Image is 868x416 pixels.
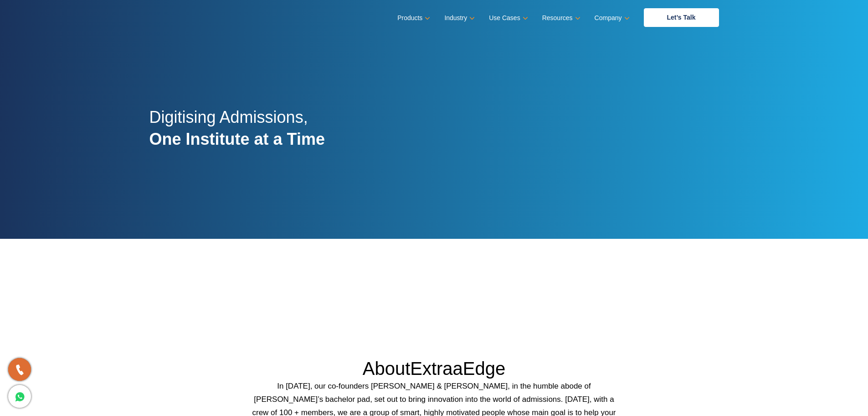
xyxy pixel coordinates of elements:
a: Let’s Talk [644,8,719,27]
a: Industry [444,11,473,25]
a: Resources [542,11,579,25]
span: ExtraaEdge [410,358,505,379]
a: Products [397,11,428,25]
h1: About [149,358,719,379]
h2: Digitising Admissions, [149,106,325,160]
a: Company [595,11,628,25]
a: Use Cases [489,11,526,25]
strong: One Institute at a Time [149,130,325,148]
